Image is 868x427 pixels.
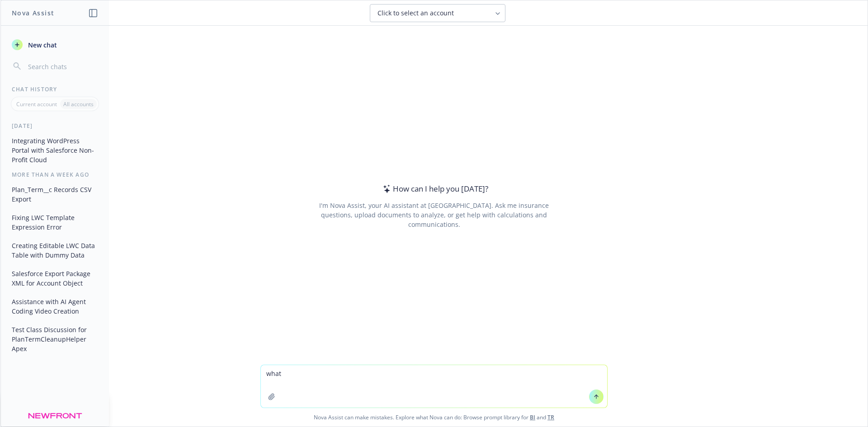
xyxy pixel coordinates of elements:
div: [DATE] [1,122,109,130]
span: Click to select an account [377,9,454,18]
button: Test Class Discussion for PlanTermCleanupHelper Apex [8,322,102,356]
div: I'm Nova Assist, your AI assistant at [GEOGRAPHIC_DATA]. Ask me insurance questions, upload docum... [307,201,561,229]
button: Fixing LWC Template Expression Error [8,210,102,235]
span: New chat [26,40,57,50]
span: Nova Assist can make mistakes. Explore what Nova can do: Browse prompt library for and [4,408,864,427]
button: New chat [8,37,102,53]
div: More than a week ago [1,171,109,178]
div: How can I help you [DATE]? [380,183,488,195]
textarea: what [261,365,607,408]
button: Integrating WordPress Portal with Salesforce Non-Profit Cloud [8,133,102,167]
button: Salesforce Export Package XML for Account Object [8,266,102,291]
button: Assistance with AI Agent Coding Video Creation [8,294,102,319]
a: TR [547,413,554,421]
button: Creating Editable LWC Data Table with Dummy Data [8,238,102,263]
a: BI [530,413,535,421]
p: Current account [16,100,57,108]
p: All accounts [63,100,94,108]
button: Plan_Term__c Records CSV Export [8,182,102,206]
button: Click to select an account [370,4,505,22]
div: Chat History [1,85,109,93]
h1: Nova Assist [12,8,54,18]
input: Search chats [26,60,98,73]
